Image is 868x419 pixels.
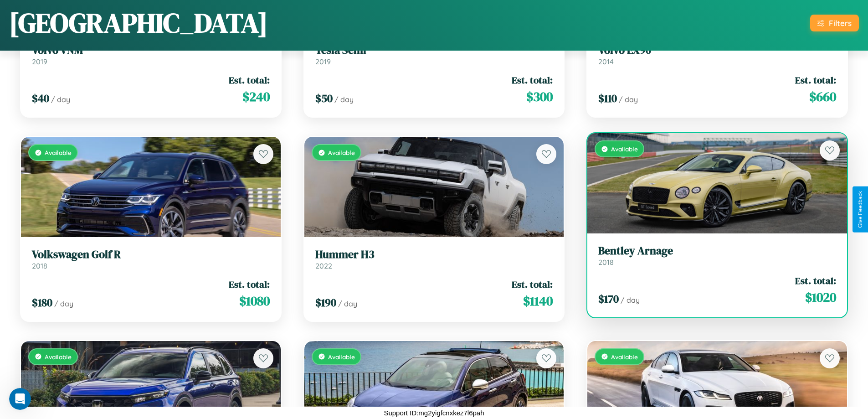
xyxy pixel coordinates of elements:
p: Support ID: mg2yigfcnxkez7l6pah [384,407,484,419]
a: Tesla Semi2019 [315,44,553,66]
span: Est. total: [229,73,270,87]
span: 2019 [315,57,331,66]
span: Available [611,353,638,361]
span: 2018 [32,261,47,270]
span: / day [621,295,640,305]
a: Volvo EX902014 [598,44,836,66]
span: Available [45,149,72,156]
h3: Volkswagen Golf R [32,248,270,261]
div: Filters [829,18,852,28]
span: $ 240 [242,88,270,106]
span: 2018 [598,258,614,267]
span: 2014 [598,57,614,66]
span: / day [334,95,354,104]
h3: Volvo VNM [32,44,270,57]
span: Est. total: [795,274,836,287]
span: 2022 [315,261,332,270]
span: $ 50 [315,91,333,106]
a: Hummer H32022 [315,248,553,270]
span: / day [51,95,70,104]
span: / day [54,299,73,308]
iframe: Intercom live chat [9,388,31,410]
h1: [GEOGRAPHIC_DATA] [9,4,268,41]
span: / day [619,95,638,104]
span: Est. total: [512,278,553,291]
span: $ 190 [315,295,336,310]
span: $ 1020 [805,288,836,306]
span: $ 1080 [239,292,270,310]
span: / day [338,299,357,308]
span: Est. total: [512,73,553,87]
a: Volvo VNM2019 [32,44,270,66]
span: Available [611,145,638,153]
a: Bentley Arnage2018 [598,244,836,267]
span: $ 1140 [523,292,553,310]
span: Available [328,353,355,361]
h3: Bentley Arnage [598,244,836,258]
span: Available [45,353,72,361]
span: $ 110 [598,91,617,106]
span: $ 660 [809,88,836,106]
h3: Volvo EX90 [598,44,836,57]
span: $ 300 [526,88,553,106]
button: Filters [810,15,859,31]
span: $ 180 [32,295,52,310]
h3: Tesla Semi [315,44,553,57]
span: $ 40 [32,91,49,106]
a: Volkswagen Golf R2018 [32,248,270,270]
span: $ 170 [598,291,619,306]
span: Est. total: [229,278,270,291]
span: Available [328,149,355,156]
h3: Hummer H3 [315,248,553,261]
span: 2019 [32,57,47,66]
span: Est. total: [795,73,836,87]
div: Give Feedback [857,191,863,228]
